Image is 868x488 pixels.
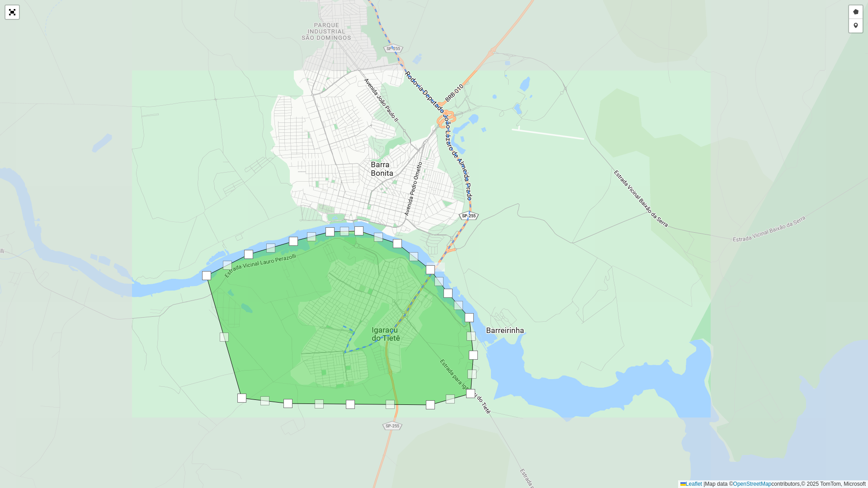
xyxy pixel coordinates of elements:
a: OpenStreetMap [733,481,772,487]
a: Leaflet [680,481,702,487]
a: Abrir mapa em tela cheia [5,5,19,19]
div: Map data © contributors,© 2025 TomTom, Microsoft [678,480,868,488]
span: | [703,481,705,487]
a: Desenhar setor [849,5,863,19]
a: Adicionar checkpoint [849,19,863,33]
